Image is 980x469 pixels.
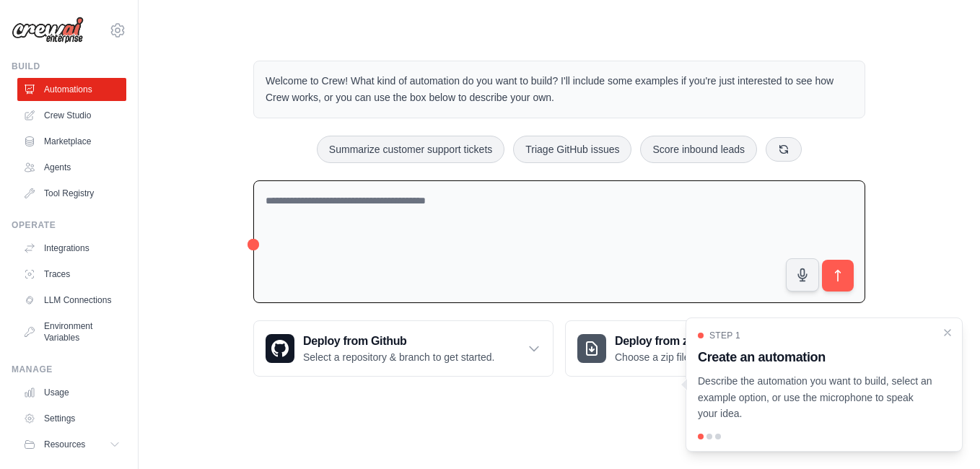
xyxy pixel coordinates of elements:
[17,381,126,404] a: Usage
[709,330,740,341] span: Step 1
[17,156,126,179] a: Agents
[615,333,737,350] h3: Deploy from zip file
[44,439,85,450] span: Resources
[12,219,126,231] div: Operate
[17,407,126,430] a: Settings
[513,136,631,163] button: Triage GitHub issues
[17,263,126,286] a: Traces
[640,136,757,163] button: Score inbound leads
[303,350,494,364] p: Select a repository & branch to get started.
[17,433,126,456] button: Resources
[615,350,737,364] p: Choose a zip file to upload.
[303,333,494,350] h3: Deploy from Github
[698,373,933,422] p: Describe the automation you want to build, select an example option, or use the microphone to spe...
[17,237,126,260] a: Integrations
[266,73,853,106] p: Welcome to Crew! What kind of automation do you want to build? I'll include some examples if you'...
[17,182,126,205] a: Tool Registry
[17,130,126,153] a: Marketplace
[17,315,126,349] a: Environment Variables
[17,289,126,312] a: LLM Connections
[698,347,933,367] h3: Create an automation
[17,78,126,101] a: Automations
[12,61,126,72] div: Build
[12,364,126,375] div: Manage
[17,104,126,127] a: Crew Studio
[317,136,504,163] button: Summarize customer support tickets
[12,17,84,44] img: Logo
[942,327,953,338] button: Close walkthrough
